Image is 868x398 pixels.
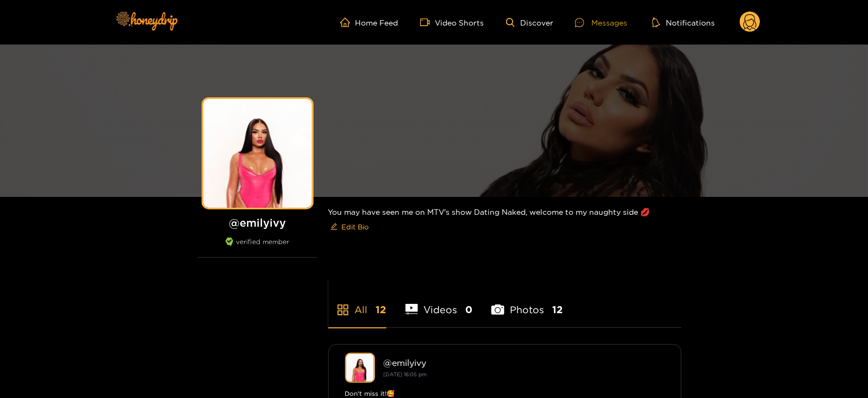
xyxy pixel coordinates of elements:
[465,303,472,316] span: 0
[340,17,355,27] span: home
[506,18,553,27] a: Discover
[198,216,317,229] h1: @ emilyivy
[336,303,349,316] span: appstore
[342,221,369,232] span: Edit Bio
[328,278,386,327] li: All
[330,223,338,231] span: edit
[649,17,718,28] button: Notifications
[384,371,427,377] small: [DATE] 16:05 pm
[575,16,627,29] div: Messages
[420,17,484,27] a: Video Shorts
[384,358,665,368] div: @ emilyivy
[491,278,563,327] li: Photos
[340,17,398,27] a: Home Feed
[420,17,435,27] span: video-camera
[345,353,375,383] img: emilyivy
[328,197,682,244] div: You may have seen me on MTV's show Dating Naked, welcome to my naughty side 💋
[328,218,371,235] button: editEdit Bio
[198,238,317,258] div: verified member
[552,303,563,316] span: 12
[376,303,386,316] span: 12
[405,278,473,327] li: Videos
